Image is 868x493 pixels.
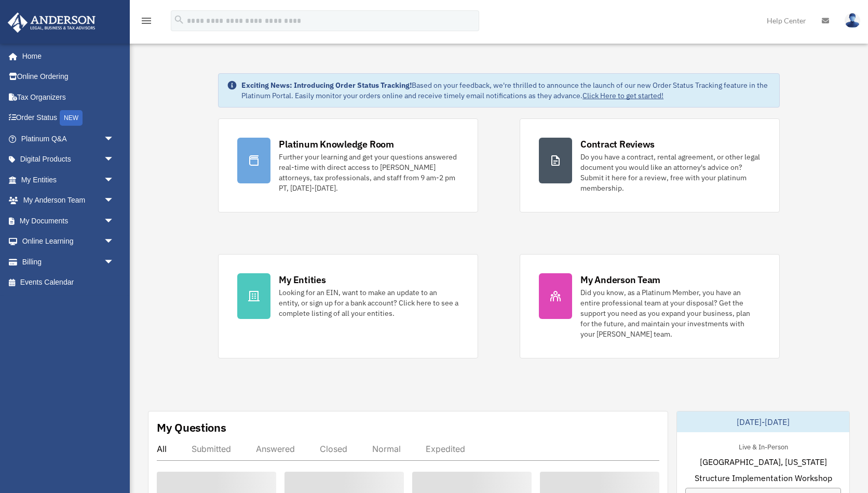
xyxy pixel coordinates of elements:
span: [GEOGRAPHIC_DATA], [US_STATE] [700,456,827,468]
div: Normal [372,444,401,454]
div: Did you know, as a Platinum Member, you have an entire professional team at your disposal? Get th... [580,287,761,339]
a: Click Here to get started! [582,91,663,100]
span: arrow_drop_down [104,231,125,252]
span: arrow_drop_down [104,251,125,273]
span: arrow_drop_down [104,149,125,170]
span: arrow_drop_down [104,210,125,232]
a: My Anderson Team Did you know, as a Platinum Member, you have an entire professional team at your... [520,254,780,358]
div: Further your learning and get your questions answered real-time with direct access to [PERSON_NAM... [279,152,459,193]
a: Contract Reviews Do you have a contract, rental agreement, or other legal document you would like... [520,118,780,212]
strong: Exciting News: Introducing Order Status Tracking! [241,81,412,90]
div: Platinum Knowledge Room [279,138,394,151]
a: Events Calendar [7,272,130,293]
div: NEW [60,110,83,126]
a: Order StatusNEW [7,108,130,129]
div: Do you have a contract, rental agreement, or other legal document you would like an attorney's ad... [580,152,761,193]
a: Platinum Knowledge Room Further your learning and get your questions answered real-time with dire... [218,118,478,212]
a: My Anderson Teamarrow_drop_down [7,190,130,211]
a: Online Ordering [7,66,130,87]
a: Billingarrow_drop_down [7,251,130,272]
a: Tax Organizers [7,87,130,108]
div: [DATE]-[DATE] [677,411,849,432]
img: User Pic [845,13,860,28]
a: My Entitiesarrow_drop_down [7,169,130,190]
a: Home [7,46,125,66]
span: arrow_drop_down [104,190,125,211]
a: My Documentsarrow_drop_down [7,210,130,231]
a: Online Learningarrow_drop_down [7,231,130,252]
div: Based on your feedback, we're thrilled to announce the launch of our new Order Status Tracking fe... [241,80,771,101]
span: Structure Implementation Workshop [695,472,832,484]
div: My Anderson Team [580,273,660,286]
i: search [173,14,185,25]
div: My Entities [279,273,325,286]
img: Anderson Advisors Platinum Portal [5,12,99,33]
a: Digital Productsarrow_drop_down [7,149,130,170]
div: All [157,444,167,454]
div: Closed [320,444,347,454]
div: Live & In-Person [730,441,796,451]
div: My Questions [157,420,226,435]
div: Submitted [192,444,231,454]
div: Answered [256,444,295,454]
a: Platinum Q&Aarrow_drop_down [7,128,130,149]
span: arrow_drop_down [104,128,125,150]
a: menu [140,18,153,27]
span: arrow_drop_down [104,169,125,191]
div: Contract Reviews [580,138,655,151]
div: Expedited [426,444,465,454]
a: My Entities Looking for an EIN, want to make an update to an entity, or sign up for a bank accoun... [218,254,478,358]
div: Looking for an EIN, want to make an update to an entity, or sign up for a bank account? Click her... [279,287,459,318]
i: menu [140,15,153,27]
